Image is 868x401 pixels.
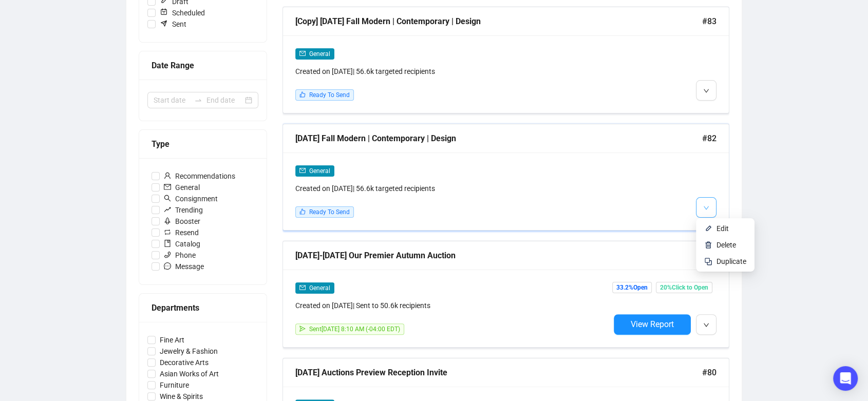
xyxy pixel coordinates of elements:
[295,249,702,262] div: [DATE]-[DATE] Our Premier Autumn Auction
[299,50,306,56] span: mail
[156,346,222,357] span: Jewelry & Fashion
[295,132,702,145] div: [DATE] Fall Modern | Contemporary | Design
[309,208,350,216] span: Ready To Send
[299,91,306,98] span: like
[716,224,729,233] span: Edit
[309,91,350,99] span: Ready To Send
[703,322,709,328] span: down
[704,224,712,233] img: svg+xml;base64,PHN2ZyB4bWxucz0iaHR0cDovL3d3dy53My5vcmcvMjAwMC9zdmciIHhtbG5zOnhsaW5rPSJodHRwOi8vd3...
[295,300,610,311] div: Created on [DATE] | Sent to 50.6k recipients
[164,195,171,202] span: search
[164,183,171,190] span: mail
[164,240,171,247] span: book
[160,238,204,250] span: Catalog
[716,241,736,249] span: Delete
[164,251,171,258] span: phone
[164,172,171,179] span: user
[154,94,190,106] input: Start date
[160,193,222,204] span: Consignment
[702,15,716,28] span: #83
[156,368,223,379] span: Asian Works of Art
[282,241,729,348] a: [DATE]-[DATE] Our Premier Autumn Auction#81mailGeneralCreated on [DATE]| Sent to 50.6k recipients...
[704,241,712,249] img: svg+xml;base64,PHN2ZyB4bWxucz0iaHR0cDovL3d3dy53My5vcmcvMjAwMC9zdmciIHhtbG5zOnhsaW5rPSJodHRwOi8vd3...
[299,208,306,215] span: like
[309,167,330,175] span: General
[282,124,729,231] a: [DATE] Fall Modern | Contemporary | Design#82mailGeneralCreated on [DATE]| 56.6k targeted recipie...
[299,326,306,332] span: send
[299,167,306,174] span: mail
[156,334,188,346] span: Fine Art
[152,59,254,72] div: Date Range
[614,314,691,335] button: View Report
[156,379,193,391] span: Furniture
[160,250,200,261] span: Phone
[295,66,610,77] div: Created on [DATE] | 56.6k targeted recipients
[160,227,203,238] span: Resend
[156,7,209,18] span: Scheduled
[299,284,306,291] span: mail
[152,301,254,314] div: Departments
[833,366,858,391] div: Open Intercom Messenger
[295,366,702,379] div: [DATE] Auctions Preview Reception Invite
[164,206,171,213] span: rise
[716,257,746,265] span: Duplicate
[703,88,709,94] span: down
[194,96,202,104] span: to
[703,205,709,211] span: down
[160,204,207,216] span: Trending
[309,326,400,333] span: Sent [DATE] 8:10 AM (-04:00 EDT)
[656,282,712,293] span: 20% Click to Open
[156,357,213,368] span: Decorative Arts
[702,366,716,379] span: #80
[164,262,171,270] span: message
[295,15,702,28] div: [Copy] [DATE] Fall Modern | Contemporary | Design
[164,228,171,236] span: retweet
[612,282,652,293] span: 33.2% Open
[704,257,712,265] img: svg+xml;base64,PHN2ZyB4bWxucz0iaHR0cDovL3d3dy53My5vcmcvMjAwMC9zdmciIHdpZHRoPSIyNCIgaGVpZ2h0PSIyNC...
[309,284,330,292] span: General
[702,132,716,145] span: #82
[631,319,674,329] span: View Report
[206,94,243,106] input: End date
[156,18,191,30] span: Sent
[152,138,254,150] div: Type
[160,170,239,182] span: Recommendations
[160,261,208,272] span: Message
[295,183,610,194] div: Created on [DATE] | 56.6k targeted recipients
[309,50,330,58] span: General
[160,216,204,227] span: Booster
[282,7,729,113] a: [Copy] [DATE] Fall Modern | Contemporary | Design#83mailGeneralCreated on [DATE]| 56.6k targeted ...
[194,96,202,104] span: swap-right
[164,217,171,224] span: rocket
[160,182,204,193] span: General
